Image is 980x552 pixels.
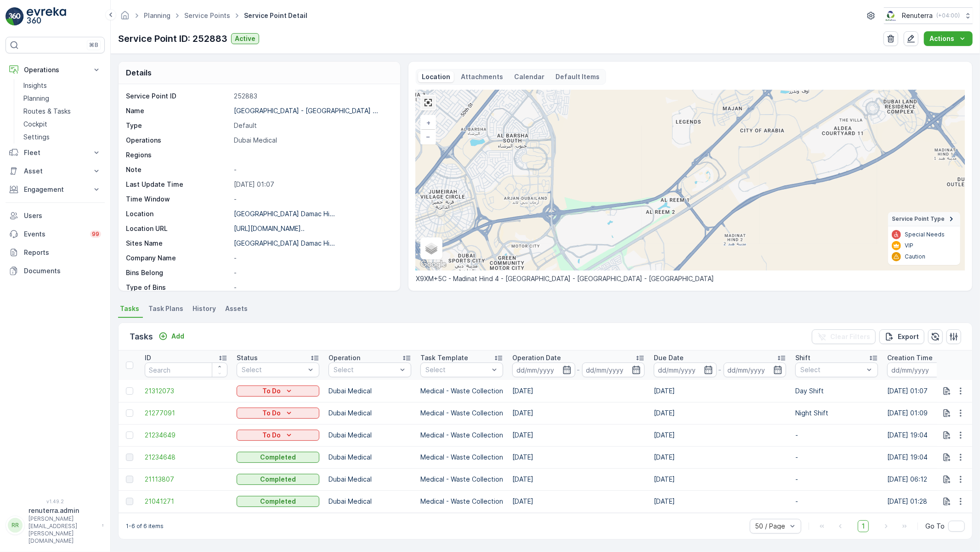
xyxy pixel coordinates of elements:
td: Day Shift [791,380,883,402]
p: Events [24,230,85,239]
p: Select [800,365,864,374]
a: Insights [20,79,105,92]
p: Name [126,106,230,115]
p: renuterra.admin [28,506,97,515]
input: Search [145,362,227,377]
span: 21113807 [145,475,227,484]
td: [DATE] [508,468,649,490]
button: Asset [6,162,105,180]
div: Toggle Row Selected [126,476,133,483]
a: Documents [6,262,105,280]
a: 21277091 [145,408,227,418]
input: dd/mm/yyyy [582,362,645,377]
a: Reports [6,243,105,262]
p: Company Name [126,253,230,263]
p: Regions [126,150,230,160]
p: 99 [92,230,99,238]
p: Location [422,72,450,81]
td: Dubai Medical [324,424,416,446]
td: [DATE] [508,446,649,468]
p: - [577,364,580,375]
img: logo [6,7,24,26]
td: [DATE] [508,490,649,512]
span: v 1.49.2 [6,499,105,504]
p: Operation Date [512,353,561,362]
p: Reports [24,248,101,257]
img: Google [418,259,448,270]
input: dd/mm/yyyy [724,362,787,377]
p: Operations [24,65,86,75]
p: [GEOGRAPHIC_DATA] Damac Hi... [234,239,335,247]
p: Dubai Medical [234,136,391,145]
td: - [791,446,883,468]
button: RRrenuterra.admin[PERSON_NAME][EMAIL_ADDRESS][PERSON_NAME][DOMAIN_NAME] [6,506,105,545]
p: - [234,283,391,292]
input: dd/mm/yyyy [512,362,575,377]
button: Active [231,33,259,44]
span: 21312073 [145,386,227,396]
div: Toggle Row Selected [126,498,133,505]
p: 252883 [234,92,391,101]
p: Completed [260,453,296,462]
p: Note [126,165,230,174]
p: Special Needs [905,231,945,238]
button: Add [155,331,188,342]
p: To Do [262,431,281,440]
p: Details [126,67,152,78]
p: Location [126,209,230,218]
summary: Service Point Type [888,212,960,226]
td: Dubai Medical [324,468,416,490]
td: [DATE] [649,490,791,512]
a: 21041271 [145,497,227,506]
td: Medical - Waste Collection [416,490,508,512]
p: - [234,253,391,263]
p: Insights [23,81,47,90]
td: [DATE] [508,402,649,424]
button: To Do [237,430,319,441]
p: [PERSON_NAME][EMAIL_ADDRESS][PERSON_NAME][DOMAIN_NAME] [28,515,97,545]
div: Toggle Row Selected [126,454,133,461]
button: To Do [237,385,319,397]
button: Actions [924,31,973,46]
a: Zoom Out [421,130,435,144]
p: Last Update Time [126,180,230,189]
p: Caution [905,253,925,260]
a: 21234648 [145,453,227,462]
td: Night Shift [791,402,883,424]
p: Time Window [126,195,230,204]
p: Attachments [461,72,504,81]
p: To Do [262,408,281,418]
p: To Do [262,386,281,396]
td: [DATE] [649,468,791,490]
p: Task Template [420,353,468,362]
td: Dubai Medical [324,446,416,468]
p: Export [898,332,919,341]
td: Dubai Medical [324,402,416,424]
p: Select [334,365,397,374]
p: ⌘B [89,41,98,49]
p: [GEOGRAPHIC_DATA] - [GEOGRAPHIC_DATA] ... [234,107,378,115]
p: Service Point ID [126,92,230,101]
td: [DATE] [649,380,791,402]
button: Completed [237,474,319,485]
a: Planning [20,92,105,105]
p: Engagement [24,185,86,194]
button: Engagement [6,180,105,199]
input: dd/mm/yyyy [654,362,717,377]
img: logo_light-DOdMpM7g.png [27,7,66,26]
p: Type of Bins [126,283,230,292]
p: Due Date [654,353,684,362]
p: Operation [329,353,360,362]
span: Tasks [120,304,139,313]
img: Screenshot_2024-07-26_at_13.33.01.png [884,11,898,21]
p: Actions [929,34,954,43]
td: Medical - Waste Collection [416,424,508,446]
a: Routes & Tasks [20,105,105,118]
p: X9XM+5C - Madinat Hind 4 - [GEOGRAPHIC_DATA] - [GEOGRAPHIC_DATA] - [GEOGRAPHIC_DATA] [416,274,965,283]
button: Renuterra(+04:00) [884,7,973,24]
td: [DATE] [508,380,649,402]
p: Select [425,365,489,374]
span: + [426,119,431,126]
button: Fleet [6,144,105,162]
